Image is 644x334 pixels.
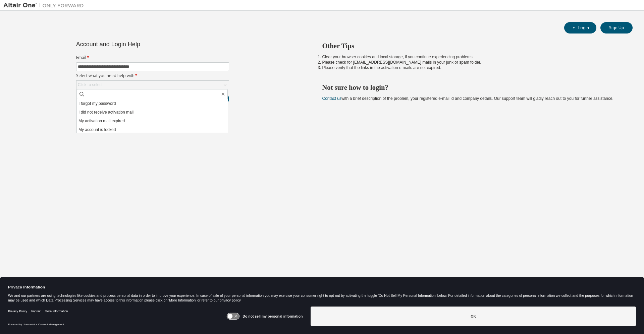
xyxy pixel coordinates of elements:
div: Account and Login Help [76,42,199,47]
label: Email [76,55,229,60]
button: Login [564,22,596,34]
li: I forgot my password [77,99,228,108]
li: Please verify that the links in the activation e-mails are not expired. [322,65,621,70]
img: Altair One [3,2,87,9]
label: Select what you need help with [76,73,229,78]
button: Sign Up [600,22,633,34]
a: Contact us [322,96,341,101]
li: Please check for [EMAIL_ADDRESS][DOMAIN_NAME] mails in your junk or spam folder. [322,60,621,65]
h2: Not sure how to login? [322,83,621,92]
div: Click to select [78,82,103,87]
div: Click to select [76,81,229,89]
li: Clear your browser cookies and local storage, if you continue experiencing problems. [322,54,621,60]
h2: Other Tips [322,42,621,50]
span: with a brief description of the problem, your registered e-mail id and company details. Our suppo... [322,96,613,101]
